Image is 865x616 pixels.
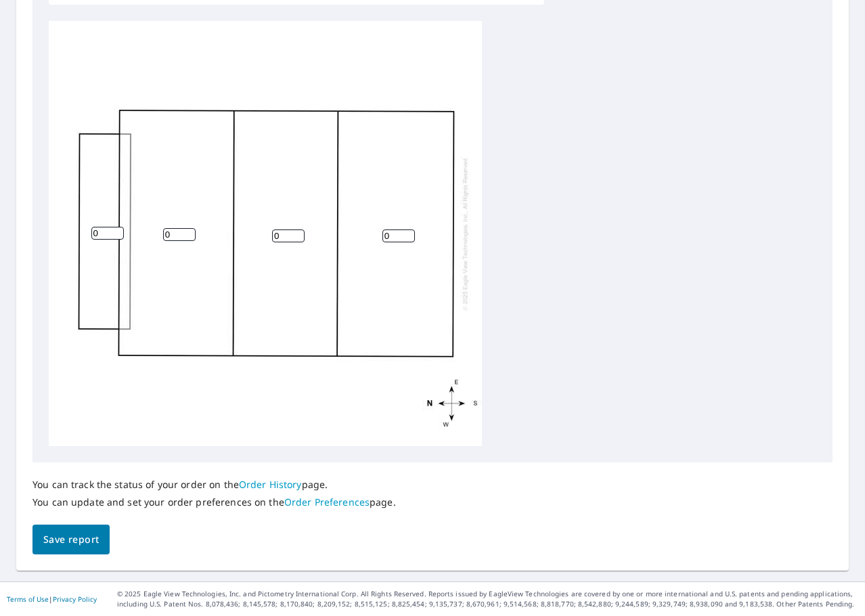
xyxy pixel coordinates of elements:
[53,594,97,604] a: Privacy Policy
[32,479,396,491] p: You can track the status of your order on the page.
[284,496,370,508] a: Order Preferences
[117,589,858,609] p: © 2025 Eagle View Technologies, Inc. and Pictometry International Corp. All Rights Reserved. Repo...
[239,478,302,491] a: Order History
[43,531,99,548] span: Save report
[7,594,49,604] a: Terms of Use
[7,595,97,603] p: |
[32,525,110,555] button: Save report
[32,496,396,508] p: You can update and set your order preferences on the page.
